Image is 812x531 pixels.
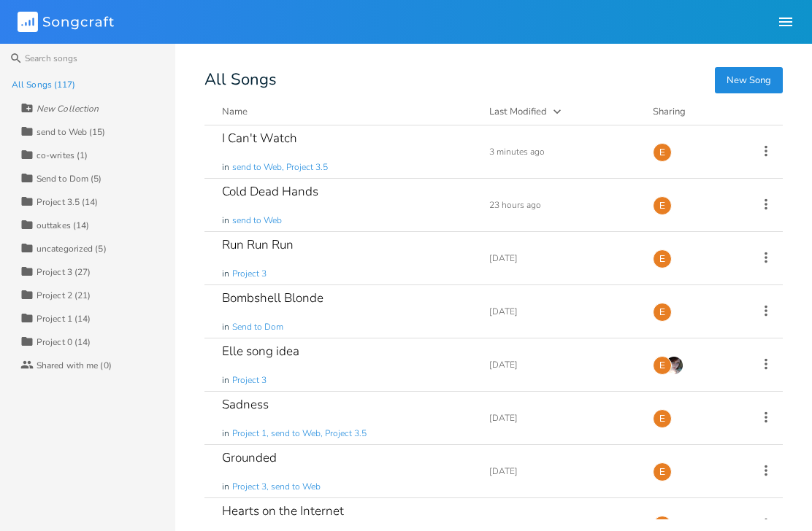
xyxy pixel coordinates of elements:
[489,147,635,156] div: 3 minutes ago
[37,361,112,370] div: Shared with me (0)
[653,104,740,119] div: Sharing
[489,307,635,316] div: [DATE]
[489,414,635,422] div: [DATE]
[232,161,328,174] span: send to Web, Project 3.5
[653,196,672,215] div: Erin Nicolle
[222,161,229,174] span: in
[37,128,106,136] div: send to Web (15)
[37,174,102,183] div: Send to Dom (5)
[232,481,321,493] span: Project 3, send to Web
[222,105,248,118] div: Name
[222,239,294,251] div: Run Run Run
[653,356,672,375] div: Erin Nicolle
[12,80,76,89] div: All Songs (117)
[232,268,267,280] span: Project 3
[222,132,297,144] div: I Can't Watch
[653,409,672,428] div: Erin Nicolle
[653,462,672,481] div: Erin Nicolle
[204,73,783,87] div: All Songs
[222,268,229,280] span: in
[222,398,269,411] div: Sadness
[222,427,229,440] span: in
[222,185,318,198] div: Cold Dead Hands
[489,360,635,369] div: [DATE]
[37,198,99,206] div: Project 3.5 (14)
[37,221,89,230] div: outtakes (14)
[222,481,229,493] span: in
[222,451,277,464] div: Grounded
[222,345,299,357] div: Elle song idea
[489,201,635,209] div: 23 hours ago
[653,249,672,268] div: Erin Nicolle
[664,356,683,375] img: Elle Morgan
[489,105,547,118] div: Last Modified
[653,303,672,322] div: Erin Nicolle
[222,505,344,517] div: Hearts on the Internet
[222,104,472,119] button: Name
[222,374,229,387] span: in
[37,338,91,346] div: Project 0 (14)
[232,427,367,440] span: Project 1, send to Web, Project 3.5
[715,67,783,93] button: New Song
[489,254,635,263] div: [DATE]
[37,104,99,113] div: New Collection
[222,321,229,333] span: in
[222,292,323,304] div: Bombshell Blonde
[37,244,107,253] div: uncategorized (5)
[222,214,229,227] span: in
[37,314,91,323] div: Project 1 (14)
[232,321,283,333] span: Send to Dom
[653,143,672,162] div: Erin Nicolle
[232,214,282,227] span: send to Web
[37,151,88,160] div: co-writes (1)
[37,268,91,276] div: Project 3 (27)
[232,374,267,387] span: Project 3
[489,104,635,119] button: Last Modified
[489,467,635,476] div: [DATE]
[37,291,91,300] div: Project 2 (21)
